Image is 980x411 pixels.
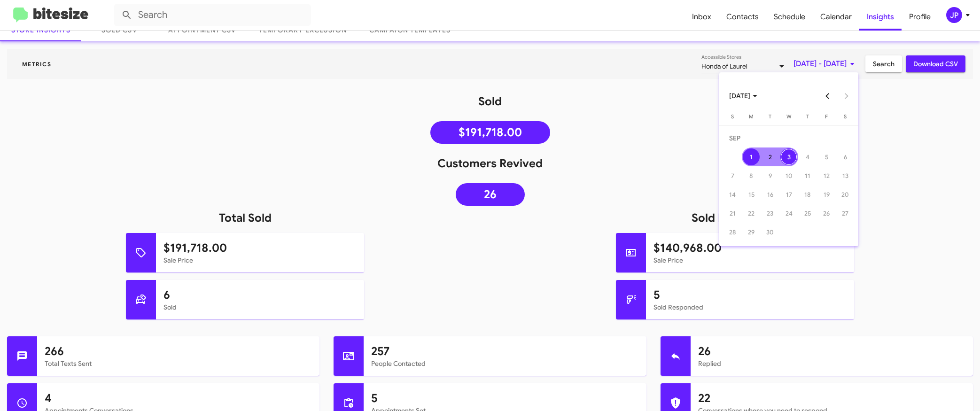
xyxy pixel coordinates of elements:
div: 1 [743,148,760,165]
div: 14 [724,186,741,203]
td: September 11, 2025 [798,166,817,185]
td: September 8, 2025 [742,166,761,185]
th: Wednesday [779,112,798,125]
div: 9 [762,167,778,184]
td: September 27, 2025 [836,204,855,223]
button: Previous month [818,86,837,105]
button: Choose month and year [722,86,765,105]
div: 24 [780,205,797,222]
td: September 10, 2025 [779,166,798,185]
div: 3 [780,148,797,165]
td: September 15, 2025 [742,185,761,204]
th: Sunday [723,112,742,125]
div: 16 [762,186,778,203]
div: 5 [818,148,835,165]
td: September 7, 2025 [723,166,742,185]
div: 2 [762,148,778,165]
div: 26 [818,205,835,222]
div: 7 [724,167,741,184]
div: 27 [837,205,854,222]
td: September 21, 2025 [723,204,742,223]
div: 11 [799,167,816,184]
td: September 2, 2025 [761,147,779,166]
div: 22 [743,205,760,222]
div: 28 [724,224,741,240]
td: September 17, 2025 [779,185,798,204]
div: 17 [780,186,797,203]
th: Monday [742,112,761,125]
div: 18 [799,186,816,203]
td: September 24, 2025 [779,204,798,223]
span: [DATE] [729,87,757,104]
div: 15 [743,186,760,203]
td: September 20, 2025 [836,185,855,204]
td: September 23, 2025 [761,204,779,223]
div: 29 [743,224,760,240]
th: Tuesday [761,112,779,125]
div: 23 [762,205,778,222]
td: September 14, 2025 [723,185,742,204]
td: September 19, 2025 [817,185,836,204]
div: 25 [799,205,816,222]
td: September 3, 2025 [779,147,798,166]
td: September 6, 2025 [836,147,855,166]
div: 20 [837,186,854,203]
th: Thursday [798,112,817,125]
div: 10 [780,167,797,184]
th: Saturday [836,112,855,125]
td: September 13, 2025 [836,166,855,185]
div: 13 [837,167,854,184]
th: Friday [817,112,836,125]
td: September 22, 2025 [742,204,761,223]
td: September 25, 2025 [798,204,817,223]
td: September 18, 2025 [798,185,817,204]
td: September 9, 2025 [761,166,779,185]
td: SEP [723,129,855,147]
div: 12 [818,167,835,184]
div: 30 [762,224,778,240]
div: 21 [724,205,741,222]
td: September 1, 2025 [742,147,761,166]
div: 8 [743,167,760,184]
td: September 16, 2025 [761,185,779,204]
button: Next month [837,86,856,105]
div: 4 [799,148,816,165]
td: September 5, 2025 [817,147,836,166]
td: September 4, 2025 [798,147,817,166]
td: September 26, 2025 [817,204,836,223]
td: September 28, 2025 [723,223,742,241]
div: 19 [818,186,835,203]
td: September 29, 2025 [742,223,761,241]
td: September 12, 2025 [817,166,836,185]
div: 6 [837,148,854,165]
td: September 30, 2025 [761,223,779,241]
